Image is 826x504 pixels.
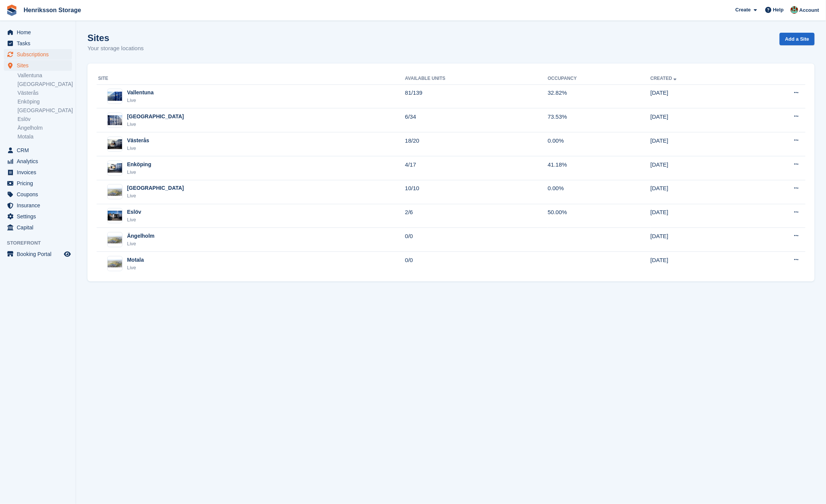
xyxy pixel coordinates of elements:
[127,121,184,128] div: Live
[127,240,154,248] div: Live
[405,132,548,156] td: 18/20
[17,116,72,123] a: Eslöv
[548,180,650,204] td: 0.00%
[108,259,122,267] img: Image of Motala site
[127,97,154,104] div: Live
[87,33,144,43] h1: Sites
[127,264,144,272] div: Live
[405,228,548,252] td: 0/0
[4,222,72,233] a: menu
[4,60,72,71] a: menu
[7,239,76,247] span: Storefront
[548,84,650,108] td: 32.82%
[405,156,548,180] td: 4/17
[97,73,405,85] th: Site
[127,208,141,216] div: Eslöv
[548,132,650,156] td: 0.00%
[735,6,751,14] span: Create
[799,6,819,14] span: Account
[650,156,748,180] td: [DATE]
[17,133,72,140] a: Motala
[4,189,72,200] a: menu
[548,73,650,85] th: Occupancy
[650,132,748,156] td: [DATE]
[4,156,72,167] a: menu
[650,204,748,228] td: [DATE]
[17,189,62,200] span: Coupons
[548,156,650,180] td: 41.18%
[6,5,17,16] img: stora-icon-8386f47178a22dfd0bd8f6a31ec36ba5ce8667c1dd55bd0f319d3a0aa187defe.svg
[4,145,72,156] a: menu
[127,145,149,152] div: Live
[405,204,548,228] td: 2/6
[650,252,748,275] td: [DATE]
[548,108,650,132] td: 73.53%
[405,108,548,132] td: 6/34
[4,38,72,49] a: menu
[650,228,748,252] td: [DATE]
[127,161,151,169] div: Enköping
[17,89,72,97] a: Västerås
[17,222,62,233] span: Capital
[4,249,72,259] a: menu
[17,81,72,88] a: [GEOGRAPHIC_DATA]
[4,167,72,178] a: menu
[21,4,84,16] a: Henriksson Storage
[108,236,122,244] img: Image of Ängelholm site
[17,200,62,211] span: Insurance
[108,188,122,196] img: Image of Kristianstad site
[127,232,154,240] div: Ängelholm
[127,216,141,224] div: Live
[127,89,154,97] div: Vallentuna
[791,6,798,14] img: Isak Martinelle
[108,115,122,125] img: Image of Halmstad site
[17,49,62,60] span: Subscriptions
[17,60,62,71] span: Sites
[4,27,72,38] a: menu
[17,178,62,189] span: Pricing
[17,98,72,105] a: Enköping
[87,44,144,53] p: Your storage locations
[4,49,72,60] a: menu
[650,84,748,108] td: [DATE]
[127,169,151,176] div: Live
[405,84,548,108] td: 81/139
[108,92,122,101] img: Image of Vallentuna site
[650,108,748,132] td: [DATE]
[17,145,62,156] span: CRM
[108,211,122,221] img: Image of Eslöv site
[780,33,815,45] a: Add a Site
[108,139,122,149] img: Image of Västerås site
[127,137,149,145] div: Västerås
[127,256,144,264] div: Motala
[127,192,184,200] div: Live
[548,204,650,228] td: 50.00%
[17,38,62,49] span: Tasks
[405,252,548,275] td: 0/0
[127,184,184,192] div: [GEOGRAPHIC_DATA]
[108,163,122,173] img: Image of Enköping site
[4,211,72,222] a: menu
[405,73,548,85] th: Available Units
[17,211,62,222] span: Settings
[4,178,72,189] a: menu
[4,200,72,211] a: menu
[650,76,678,81] a: Created
[17,27,62,38] span: Home
[127,113,184,121] div: [GEOGRAPHIC_DATA]
[17,72,72,79] a: Vallentuna
[63,250,72,259] a: Preview store
[773,6,784,14] span: Help
[405,180,548,204] td: 10/10
[17,124,72,132] a: Ängelholm
[17,249,62,259] span: Booking Portal
[17,156,62,167] span: Analytics
[17,107,72,114] a: [GEOGRAPHIC_DATA]
[650,180,748,204] td: [DATE]
[17,167,62,178] span: Invoices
